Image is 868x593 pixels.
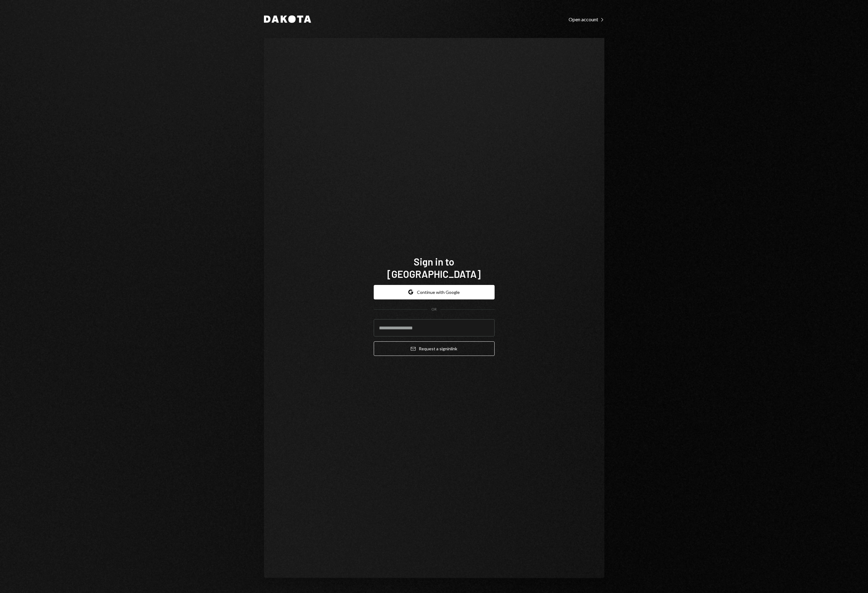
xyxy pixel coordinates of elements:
[569,16,604,23] a: Open account
[569,16,604,23] div: Open account
[374,285,495,299] button: Continue with Google
[374,341,495,356] button: Request a signinlink
[374,255,495,280] h1: Sign in to [GEOGRAPHIC_DATA]
[431,307,437,312] div: OR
